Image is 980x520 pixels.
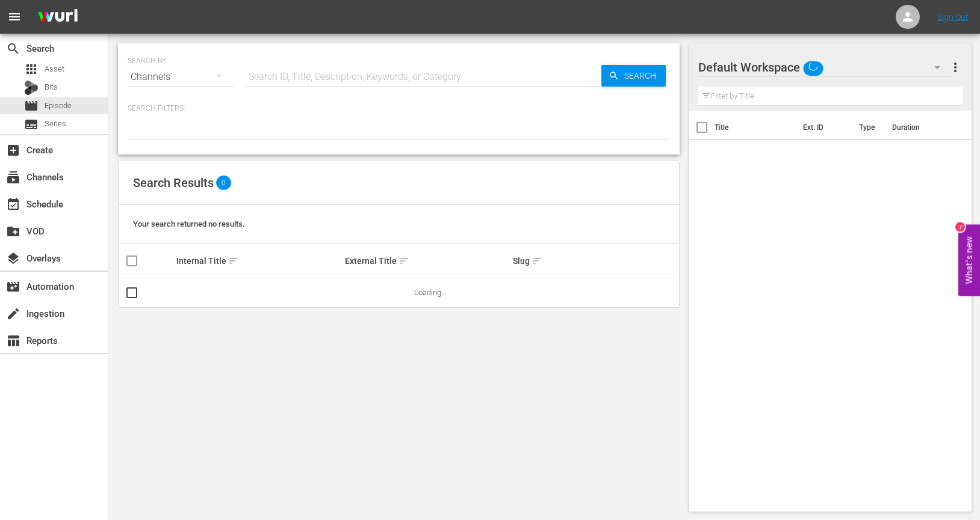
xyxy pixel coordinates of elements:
span: Automation [6,280,20,294]
th: Duration [885,111,957,144]
span: Bits [45,81,58,93]
span: Create [6,143,20,158]
div: Bits [24,81,39,95]
div: Channels [128,60,234,94]
span: Channels [6,170,20,185]
span: more_vert [948,60,963,75]
button: Open Feedback Widget [958,224,980,296]
th: Title [715,111,796,144]
span: Series [24,117,39,132]
button: more_vert [948,53,963,82]
span: Series [45,118,66,130]
span: menu [7,10,22,24]
span: sort [399,255,409,266]
span: Overlays [6,251,20,266]
span: Ingestion [6,307,20,321]
span: Reports [6,334,20,348]
div: Internal Title [176,254,341,268]
span: sort [228,255,239,266]
button: Search [601,65,666,87]
th: Type [852,111,885,144]
span: VOD [6,224,20,239]
span: Asset [24,62,39,76]
p: Search Filters: [128,103,670,114]
div: Slug [513,254,677,268]
span: sort [532,255,542,266]
span: Search [619,65,666,87]
div: 7 [955,222,965,231]
span: Episode [24,99,39,113]
a: Sign Out [937,12,969,22]
span: Search [6,41,20,56]
span: Search Results [133,176,214,190]
div: External Title [345,254,509,268]
span: Episode [45,100,72,112]
span: Loading... [414,288,447,297]
span: Asset [45,63,64,75]
th: Ext. ID [796,111,852,144]
div: Default Workspace [698,50,952,84]
span: Schedule [6,197,20,212]
span: 0 [216,176,231,190]
span: Your search returned no results. [133,219,245,228]
img: ans4CAIJ8jUAAAAAAAAAAAAAAAAAAAAAAAAgQb4GAAAAAAAAAAAAAAAAAAAAAAAAJMjXAAAAAAAAAAAAAAAAAAAAAAAAgAT5G... [29,3,87,31]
